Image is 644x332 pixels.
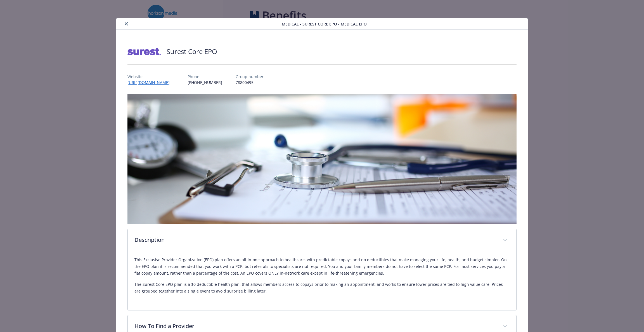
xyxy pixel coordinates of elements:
[127,74,174,80] p: Website
[188,80,222,85] p: [PHONE_NUMBER]
[134,322,496,330] p: How To Find a Provider
[128,229,517,252] div: Description
[123,20,130,27] button: close
[236,74,264,80] p: Group number
[282,21,367,27] span: Medical - Surest Core EPO - Medical EPO
[127,94,517,224] img: banner
[134,281,510,294] p: The Surest Core EPO plan is a $0 deductible health plan, that allows members access to copays pri...
[167,47,217,56] h2: Surest Core EPO
[134,236,496,244] p: Description
[188,74,222,80] p: Phone
[128,252,517,310] div: Description
[127,43,161,60] img: Surest
[134,256,510,277] p: This Exclusive Provider Organization (EPO) plan offers an all-in-one approach to healthcare, with...
[236,80,264,85] p: 78800495
[127,80,174,85] a: [URL][DOMAIN_NAME]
